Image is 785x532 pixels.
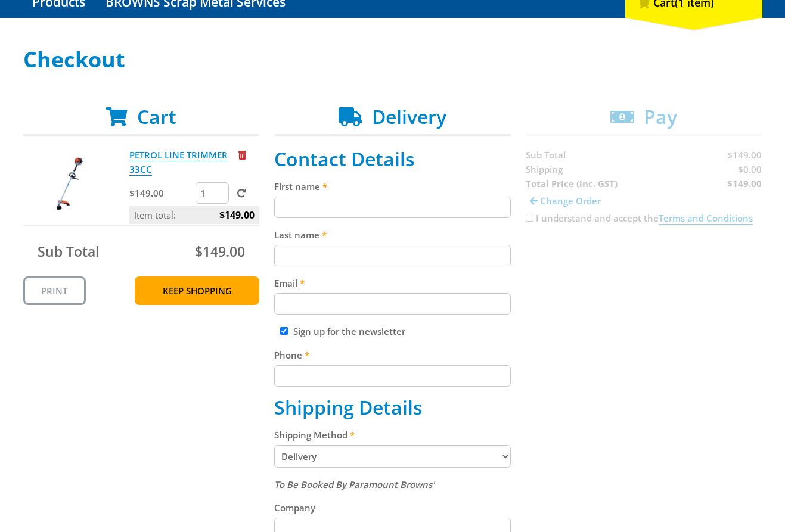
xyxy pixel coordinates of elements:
[274,348,511,362] label: Phone
[219,206,255,224] span: $149.00
[129,149,228,176] a: PETROL LINE TRIMMER 33CC
[274,365,511,387] input: Please enter your telephone number.
[274,293,511,315] input: Please enter your email address.
[274,396,511,419] h2: Shipping Details
[23,48,762,71] h1: Checkout
[274,428,511,442] label: Shipping Method
[274,500,511,515] label: Company
[135,276,259,305] a: Keep Shopping
[129,186,193,200] p: $149.00
[274,228,511,242] label: Last name
[372,104,446,129] span: Delivery
[274,179,511,194] label: First name
[23,276,86,305] a: Print
[137,104,176,129] span: Cart
[274,478,435,490] em: To Be Booked By Paramount Browns'
[238,149,246,161] a: Remove from cart
[293,325,405,337] label: Sign up for the newsletter
[274,148,511,170] h2: Contact Details
[274,276,511,290] label: Email
[274,445,511,468] select: Please select a shipping method.
[129,206,259,224] p: Item total:
[38,242,99,261] span: Sub Total
[274,245,511,266] input: Please enter your last name.
[195,242,245,261] span: $149.00
[274,197,511,218] input: Please enter your first name.
[35,148,106,219] img: PETROL LINE TRIMMER 33CC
